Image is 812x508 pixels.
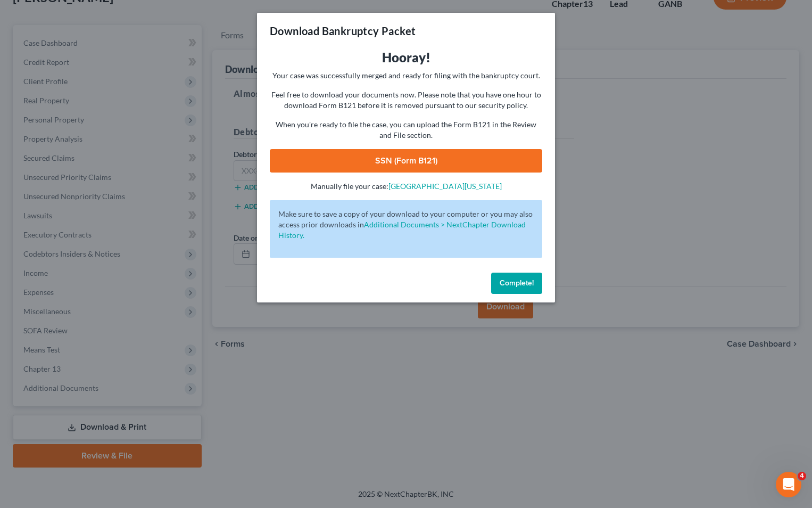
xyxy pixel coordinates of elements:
[270,149,542,173] a: SSN (Form B121)
[270,181,542,192] p: Manually file your case:
[278,220,526,240] a: Additional Documents > NextChapter Download History.
[798,472,806,480] span: 4
[491,273,542,294] button: Complete!
[270,70,542,81] p: Your case was successfully merged and ready for filing with the bankruptcy court.
[500,278,534,288] span: Complete!
[278,209,534,241] p: Make sure to save a copy of your download to your computer or you may also access prior downloads in
[776,472,801,497] iframe: Intercom live chat
[270,89,542,111] p: Feel free to download your documents now. Please note that you have one hour to download Form B12...
[270,49,542,66] h3: Hooray!
[388,182,502,191] a: [GEOGRAPHIC_DATA][US_STATE]
[270,23,416,38] h3: Download Bankruptcy Packet
[270,119,542,141] p: When you're ready to file the case, you can upload the Form B121 in the Review and File section.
